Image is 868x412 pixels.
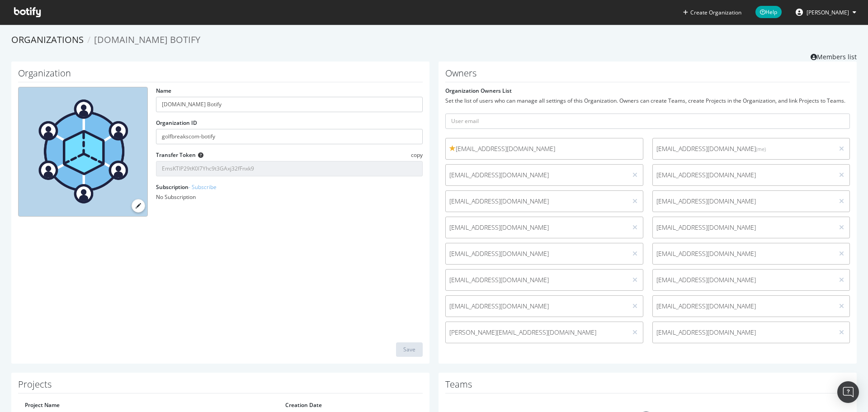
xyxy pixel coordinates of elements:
label: Organization Owners List [445,87,512,95]
input: name [156,97,423,112]
span: [EMAIL_ADDRESS][DOMAIN_NAME] [449,197,623,206]
div: Set the list of users who can manage all settings of this Organization. Owners can create Teams, ... [445,97,850,104]
span: [PERSON_NAME][EMAIL_ADDRESS][DOMAIN_NAME] [449,328,623,337]
span: Help [755,6,782,18]
h1: Teams [445,379,850,393]
span: [EMAIL_ADDRESS][DOMAIN_NAME] [656,328,830,337]
span: [DOMAIN_NAME] Botify [94,33,200,46]
span: [EMAIL_ADDRESS][DOMAIN_NAME] [656,197,830,206]
small: (me) [756,146,766,152]
span: [EMAIL_ADDRESS][DOMAIN_NAME] [449,249,623,258]
a: - Subscribe [189,183,217,191]
span: [EMAIL_ADDRESS][DOMAIN_NAME] [449,302,623,311]
label: Transfer Token [156,151,196,159]
span: [EMAIL_ADDRESS][DOMAIN_NAME] [656,223,830,232]
div: No Subscription [156,193,423,201]
label: Organization ID [156,119,197,127]
span: [EMAIL_ADDRESS][DOMAIN_NAME] [449,275,623,284]
ol: breadcrumbs [11,33,857,47]
a: Members list [811,50,857,62]
h1: Organization [18,68,423,82]
span: Tom Duncombe [807,9,849,16]
label: Name [156,87,171,95]
div: Save [403,346,415,353]
span: [EMAIL_ADDRESS][DOMAIN_NAME] [656,170,830,180]
span: [EMAIL_ADDRESS][DOMAIN_NAME] [656,144,830,153]
input: Organization ID [156,129,423,144]
div: Open Intercom Messenger [837,381,859,403]
span: copy [411,151,423,159]
span: [EMAIL_ADDRESS][DOMAIN_NAME] [449,223,623,232]
input: User email [445,114,850,129]
button: Save [396,342,423,357]
h1: Projects [18,379,423,393]
span: [EMAIL_ADDRESS][DOMAIN_NAME] [656,302,830,311]
button: [PERSON_NAME] [788,5,863,19]
a: Organizations [11,33,84,46]
span: [EMAIL_ADDRESS][DOMAIN_NAME] [656,249,830,258]
span: [EMAIL_ADDRESS][DOMAIN_NAME] [656,275,830,284]
span: [EMAIL_ADDRESS][DOMAIN_NAME] [449,144,639,153]
span: [EMAIL_ADDRESS][DOMAIN_NAME] [449,170,623,180]
button: Create Organization [683,8,742,17]
h1: Owners [445,68,850,82]
label: Subscription [156,183,217,191]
